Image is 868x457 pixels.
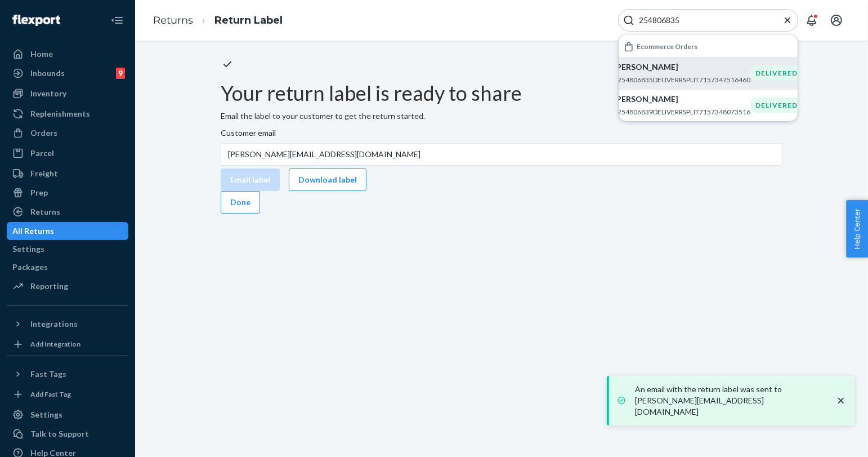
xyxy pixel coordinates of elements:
[7,85,128,103] a: Inventory
[106,9,128,32] button: Close Navigation
[30,409,62,420] div: Settings
[221,82,782,105] h1: Your return label is ready to share
[7,105,128,123] a: Replenishments
[30,389,71,399] div: Add Fast Tag
[30,127,57,139] div: Orders
[7,240,128,258] a: Settings
[12,15,60,26] img: Flexport logo
[289,168,366,191] button: Download label
[30,206,60,218] div: Returns
[750,97,803,113] div: DELIVERED
[30,339,80,349] div: Add Integration
[221,127,276,143] span: Customer email
[30,168,58,179] div: Freight
[7,277,128,295] a: Reporting
[7,184,128,202] a: Prep
[214,14,283,26] a: Return Label
[12,225,54,237] div: All Returns
[637,43,697,50] h6: Ecommerce Orders
[7,365,128,383] button: Fast Tags
[221,168,280,191] button: Email label
[635,384,824,418] p: An email with the return label was sent to [PERSON_NAME][EMAIL_ADDRESS][DOMAIN_NAME]
[30,428,89,440] div: Talk to Support
[7,315,128,333] button: Integrations
[30,88,66,99] div: Inventory
[7,425,128,443] a: Talk to Support
[7,124,128,142] a: Orders
[30,148,54,159] div: Parcel
[634,15,773,26] input: Search Input
[221,191,260,214] button: Done
[30,187,48,198] div: Prep
[614,75,750,85] p: #254806835DELIVERRSPLIT7157347516460
[614,107,750,117] p: #254806839DELIVERRSPLIT7157348073516
[7,64,128,82] a: Inbounds9
[30,48,53,60] div: Home
[12,261,48,273] div: Packages
[782,15,793,26] button: Close Search
[12,243,44,255] div: Settings
[614,94,750,105] p: [PERSON_NAME]
[7,203,128,221] a: Returns
[7,388,128,401] a: Add Fast Tag
[30,68,65,79] div: Inbounds
[7,144,128,162] a: Parcel
[221,143,782,166] input: Customer email
[846,200,868,258] button: Help Center
[7,338,128,351] a: Add Integration
[825,9,848,32] button: Open account menu
[7,258,128,276] a: Packages
[144,4,292,37] ol: breadcrumbs
[7,45,128,63] a: Home
[30,318,78,330] div: Integrations
[221,110,782,122] p: Email the label to your customer to get the return started.
[7,406,128,424] a: Settings
[30,369,66,380] div: Fast Tags
[7,222,128,240] a: All Returns
[614,61,750,73] p: [PERSON_NAME]
[750,65,803,81] div: DELIVERED
[30,108,90,119] div: Replenishments
[623,15,634,26] svg: Search Icon
[30,281,68,292] div: Reporting
[7,165,128,183] a: Freight
[835,395,847,406] svg: close toast
[116,68,125,79] div: 9
[153,14,193,26] a: Returns
[800,9,823,32] button: Open notifications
